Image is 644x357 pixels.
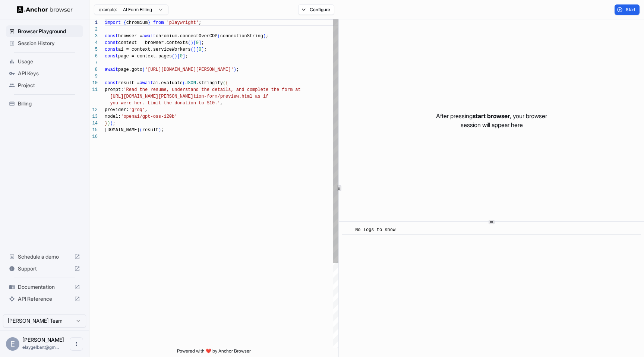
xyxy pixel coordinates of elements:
[185,54,188,59] span: ;
[105,20,121,25] span: import
[6,263,83,275] div: Support
[188,40,190,45] span: (
[18,265,71,272] span: Support
[201,47,204,52] span: ]
[107,121,110,126] span: )
[153,80,183,86] span: ai.evaluate
[118,40,188,45] span: context = browser.contexts
[183,80,185,86] span: (
[346,226,350,234] span: ​
[113,121,116,126] span: ;
[225,80,228,86] span: {
[6,67,83,79] div: API Keys
[18,253,71,260] span: Schedule a demo
[105,80,118,86] span: const
[153,20,164,25] span: from
[6,25,83,37] div: Browser Playground
[148,20,150,25] span: }
[140,80,153,86] span: await
[89,86,98,93] div: 11
[190,40,193,45] span: )
[89,19,98,26] div: 1
[17,6,73,13] img: Anchor Logo
[105,87,123,92] span: prompt:
[174,54,177,59] span: )
[118,80,140,86] span: result =
[89,120,98,127] div: 14
[99,7,117,13] span: example:
[105,34,118,39] span: const
[204,47,206,52] span: ;
[234,67,236,72] span: )
[258,87,300,92] span: lete the form at
[223,80,225,86] span: (
[161,127,164,133] span: ;
[18,58,80,65] span: Usage
[118,34,142,39] span: browser =
[196,40,199,45] span: 0
[185,80,196,86] span: JSON
[105,54,118,59] span: const
[89,26,98,33] div: 2
[89,107,98,113] div: 12
[110,101,220,106] span: you were her. Limit the donation to $10.'
[110,121,113,126] span: )
[177,348,251,357] span: Powered with ❤️ by Anchor Browser
[6,251,83,263] div: Schedule a demo
[199,47,201,52] span: 0
[172,54,174,59] span: (
[177,54,180,59] span: [
[220,101,223,106] span: ,
[89,53,98,60] div: 6
[142,67,145,72] span: (
[190,47,193,52] span: (
[105,127,140,133] span: [DOMAIN_NAME]
[199,40,201,45] span: ]
[201,40,204,45] span: ;
[263,34,266,39] span: )
[436,111,547,129] p: After pressing , your browser session will appear here
[22,337,64,343] span: Elay Gelbart
[199,20,201,25] span: ;
[236,67,239,72] span: ;
[105,40,118,45] span: const
[180,54,183,59] span: 0
[89,40,98,46] div: 4
[18,82,80,89] span: Project
[123,20,126,25] span: {
[70,337,83,351] button: Open menu
[298,4,334,15] button: Configure
[18,283,71,291] span: Documentation
[6,98,83,110] div: Billing
[105,114,121,119] span: model:
[121,114,177,119] span: 'openai/gpt-oss-120b'
[110,94,193,99] span: [URL][DOMAIN_NAME][PERSON_NAME]
[266,34,268,39] span: ;
[6,37,83,49] div: Session History
[220,34,263,39] span: connectionString
[18,28,80,35] span: Browser Playground
[6,56,83,67] div: Usage
[145,67,234,72] span: '[URL][DOMAIN_NAME][PERSON_NAME]'
[158,127,161,133] span: )
[6,337,19,351] div: E
[193,47,196,52] span: )
[167,20,199,25] span: 'playwright'
[89,60,98,66] div: 7
[89,80,98,86] div: 10
[105,121,107,126] span: }
[473,112,510,120] span: start browser
[626,7,636,13] span: Start
[22,344,59,350] span: elaygelbart@gmail.com
[355,227,395,233] span: No logs to show
[183,54,185,59] span: ]
[193,94,269,99] span: tion-form/preview.html as if
[126,20,148,25] span: chromium
[118,54,172,59] span: page = context.pages
[89,66,98,73] div: 8
[196,80,223,86] span: .stringify
[123,87,258,92] span: 'Read the resume, understand the details, and comp
[6,281,83,293] div: Documentation
[118,67,142,72] span: page.goto
[118,47,190,52] span: ai = context.serviceWorkers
